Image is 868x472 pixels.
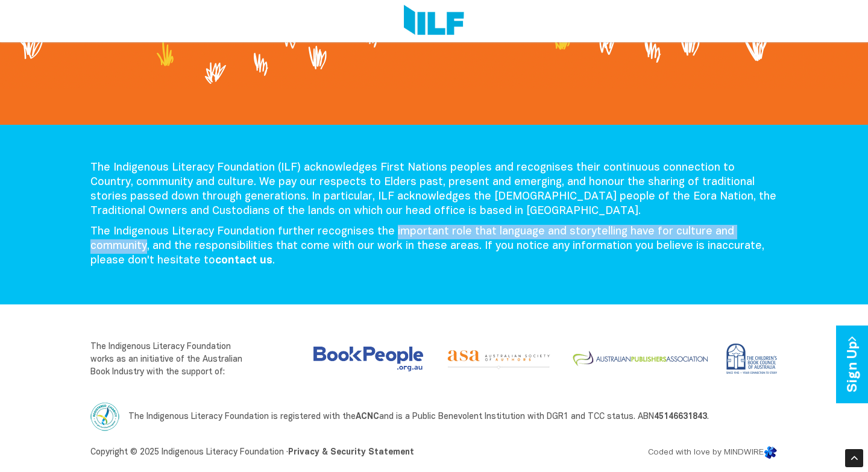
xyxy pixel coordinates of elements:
[313,347,423,371] a: Visit the Australian Booksellers Association website
[654,412,707,420] a: 45146631843
[432,341,558,371] a: Visit the Australian Society of Authors website
[712,341,778,377] a: Visit the Children’s Book Council of Australia website
[90,225,778,268] p: The Indigenous Literacy Foundation further recognises the important role that language and storyt...
[845,449,863,467] div: Scroll Back to Top
[90,341,249,379] p: The Indigenous Literacy Foundation works as an initiative of the Australian Book Industry with th...
[722,341,778,377] img: Children’s Book Council of Australia (CBCA)
[90,402,778,431] p: The Indigenous Literacy Foundation is registered with the and is a Public Benevolent Institution ...
[215,256,272,266] a: contact us
[558,341,712,377] a: Visit the Australian Publishers Association website
[288,448,414,456] a: Privacy & Security Statement
[404,5,464,37] img: Logo
[764,445,778,459] img: Mindwire Logo
[90,161,778,219] p: The Indigenous Literacy Foundation (ILF) acknowledges First Nations peoples and recognises their ...
[356,412,379,420] a: ACNC
[313,347,423,371] img: Australian Booksellers Association Inc.
[648,448,778,456] a: Coded with love by MINDWIRE
[441,341,558,371] img: Australian Society of Authors
[567,341,712,377] img: Australian Publishers Association
[90,445,542,460] p: Copyright © 2025 Indigenous Literacy Foundation ·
